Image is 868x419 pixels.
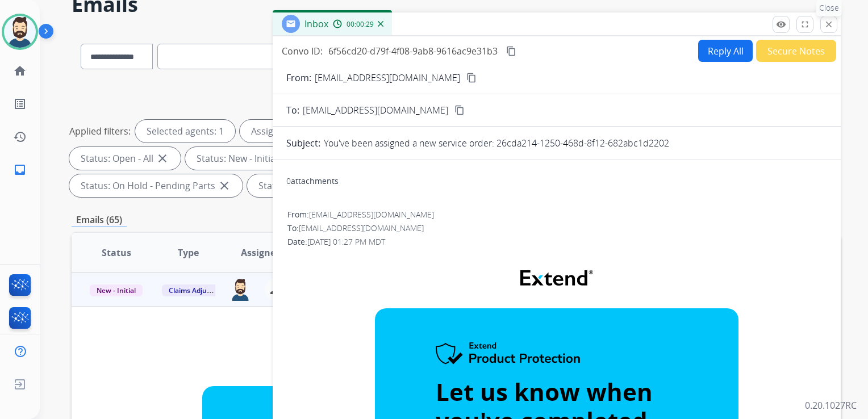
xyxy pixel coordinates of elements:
div: Selected agents: 1 [135,120,235,143]
mat-icon: list_alt [13,97,27,111]
button: Secure Notes [756,40,836,62]
img: Extend Product Protection [436,342,581,366]
div: Date: [287,236,826,248]
div: From: [287,209,826,220]
button: Reply All [698,40,753,62]
p: To: [286,103,299,117]
button: Close [820,16,837,33]
mat-icon: home [13,64,27,78]
span: Status [102,246,131,259]
div: To: [287,223,826,234]
p: 0.20.1027RC [805,399,857,412]
span: Inbox [304,18,328,30]
mat-icon: fullscreen [800,19,810,30]
span: Claims Adjudication [162,284,240,296]
p: Emails (65) [72,213,127,227]
span: 6f56cd20-d79f-4f08-9ab8-9616ac9e31b3 [328,45,498,57]
span: Type [178,246,199,259]
div: Status: On Hold - Servicers [247,174,399,197]
p: You've been assigned a new service order: 26cda214-1250-468d-8f12-682abc1d2202 [324,136,669,150]
img: agent-avatar [229,278,251,301]
mat-icon: content_copy [454,105,465,115]
span: New - Initial [90,284,143,296]
img: Extend Logo [520,270,593,286]
span: Assignee [241,246,281,259]
mat-icon: inbox [13,163,27,177]
p: Subject: [286,136,320,150]
span: 0 [286,175,291,186]
p: Applied filters: [69,124,131,138]
mat-icon: person_remove [269,283,283,296]
span: 00:00:29 [347,20,374,29]
mat-icon: content_copy [466,73,477,83]
span: [EMAIL_ADDRESS][DOMAIN_NAME] [309,209,434,220]
p: [EMAIL_ADDRESS][DOMAIN_NAME] [315,71,460,85]
img: avatar [4,16,36,48]
div: attachments [286,175,339,187]
div: Status: On Hold - Pending Parts [69,174,243,197]
p: Convo ID: [282,44,323,58]
mat-icon: remove_red_eye [776,19,786,30]
span: [EMAIL_ADDRESS][DOMAIN_NAME] [303,103,448,117]
div: Status: New - Initial [185,147,305,170]
mat-icon: close [824,19,834,30]
mat-icon: content_copy [506,46,516,56]
div: Assigned to me [240,120,328,143]
span: [DATE] 01:27 PM MDT [307,236,385,247]
p: From: [286,71,311,85]
mat-icon: close [218,179,231,192]
span: [EMAIL_ADDRESS][DOMAIN_NAME] [299,223,424,233]
mat-icon: close [156,152,169,165]
mat-icon: history [13,130,27,144]
div: Status: Open - All [69,147,181,170]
